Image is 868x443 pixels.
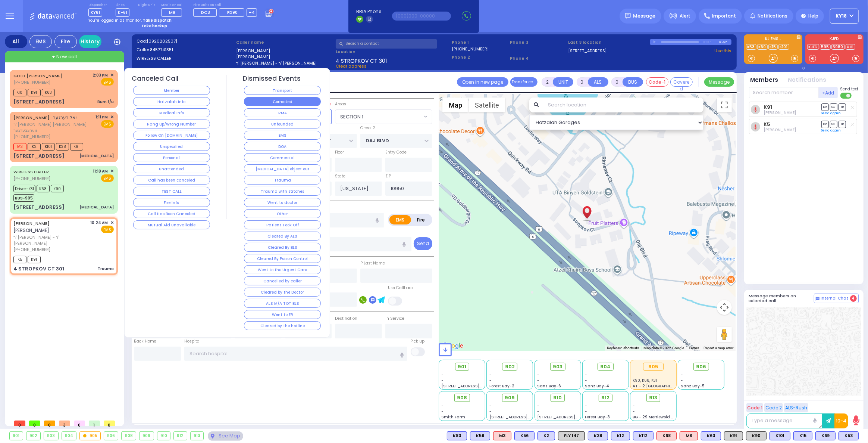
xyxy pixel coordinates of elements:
[442,372,444,378] span: -
[244,198,321,207] button: Went to doctor
[13,234,88,247] span: ר' [PERSON_NAME] - ר' [PERSON_NAME]
[133,209,210,218] button: Call Has Been Canceled
[538,431,555,440] div: BLS
[538,431,555,440] div: K2
[623,77,643,87] button: BUS
[633,383,688,389] span: AT - 2 [GEOGRAPHIC_DATA]
[13,185,35,192] span: Driver-K31
[137,55,234,62] label: WIRELESS CALLER
[89,421,100,426] span: 1
[134,338,157,344] label: Back Home
[553,363,563,371] span: 903
[746,44,756,50] a: K53
[133,108,210,117] button: Medical Info
[537,414,608,420] span: [STREET_ADDRESS][PERSON_NAME]
[392,12,451,21] input: (000)000-00000
[335,173,345,179] label: State
[101,226,114,233] span: EMS
[101,174,114,182] span: EMS
[14,421,25,426] span: 0
[633,12,656,20] span: Message
[840,92,852,99] label: Turn off text
[489,414,560,420] span: [STREET_ADDRESS][PERSON_NAME]
[137,47,234,53] label: Caller:
[830,121,837,128] span: SO
[778,44,789,50] a: K101
[133,164,210,173] button: Unattended
[414,237,432,250] button: Send
[244,299,321,308] button: ALS M/A TOT BLS
[236,60,333,66] label: ר' [PERSON_NAME] - ר' [PERSON_NAME]
[846,44,855,50] a: Util
[356,8,381,15] span: BRIA Phone
[704,77,734,87] button: Message
[244,108,321,117] button: RMA
[611,431,630,440] div: BLS
[839,103,846,111] span: TR
[585,378,587,383] span: -
[93,168,108,174] span: 11:18 AM
[680,431,698,440] div: M8
[489,372,492,378] span: -
[469,97,505,112] button: Show satellite imagery
[208,431,243,441] div: See map
[452,46,489,52] label: [PHONE_NUMBER]
[514,431,535,440] div: BLS
[585,372,587,378] span: -
[244,187,321,196] button: Trauma with stitches
[681,372,683,378] span: -
[746,403,763,412] button: Code 1
[244,310,321,319] button: Went to ER
[510,55,565,62] span: Phone 4
[816,297,820,301] img: comment-alt.png
[442,409,444,414] span: -
[712,13,736,19] span: Important
[537,383,561,389] span: Sanz Bay-6
[442,378,444,383] span: -
[633,431,654,440] div: BLS
[56,143,69,151] span: K38
[13,169,49,175] a: WIRELESS CALLER
[53,114,78,121] span: יואל בערגער
[850,295,857,302] span: 4
[244,232,321,241] button: Cleared By ALS
[580,200,593,222] div: JACOB WALDMAN
[13,176,50,182] span: [PHONE_NUMBER]
[458,363,466,371] span: 901
[336,63,367,69] span: Clear address
[174,432,187,440] div: 912
[13,121,93,134] span: ר' [PERSON_NAME] [PERSON_NAME] ווערצבערגער
[244,243,321,252] button: Cleared By BLS
[193,3,257,7] label: Fire units on call
[585,403,587,409] span: -
[554,394,562,402] span: 910
[97,99,114,105] div: Burn f/u
[133,120,210,128] button: Hang up/Wrong Number
[815,431,836,440] div: BLS
[98,266,114,272] div: Trauma
[510,39,565,46] span: Phone 3
[814,294,859,303] button: Internal Chat 4
[335,316,357,322] label: Destination
[88,8,102,17] span: KY61
[110,72,114,78] span: ✕
[62,432,76,440] div: 904
[335,109,432,124] span: SECTION 1
[588,77,608,87] button: ALS
[681,378,683,383] span: -
[244,220,321,229] button: Patient Took Off
[133,153,210,162] button: Personal
[184,347,407,361] input: Search hospital
[244,288,321,297] button: Cleared by the Doctor
[470,431,490,440] div: BLS
[457,394,467,402] span: 908
[336,39,437,49] input: Search a contact
[385,316,404,322] label: In Service
[749,87,819,98] input: Search member
[184,338,201,344] label: Hospital
[633,409,635,414] span: -
[236,54,333,60] label: [PERSON_NAME]
[470,431,490,440] div: K58
[537,403,539,409] span: -
[244,176,321,185] button: Trauma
